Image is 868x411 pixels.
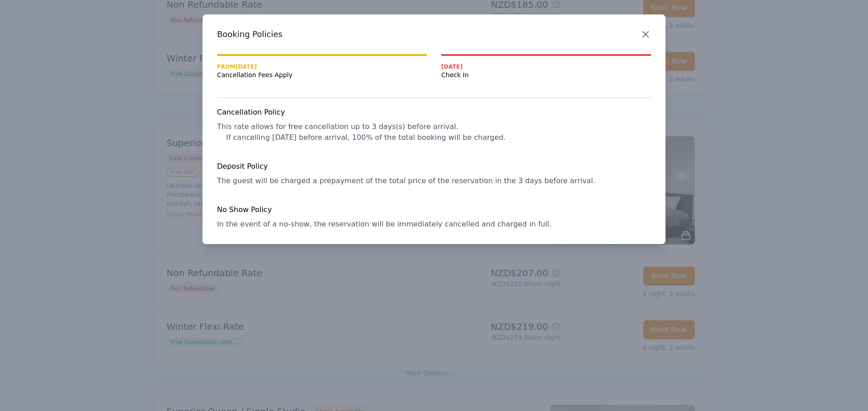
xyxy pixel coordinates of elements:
span: Cancellation Fees Apply [217,70,427,79]
h4: No Show Policy [217,204,651,215]
span: In the event of a no-show, the reservation will be immediately cancelled and charged in full. [217,220,552,228]
span: The guest will be charged a prepayment of the total price of the reservation in the 3 days before... [217,176,595,185]
span: [DATE] [441,63,651,70]
h4: Cancellation Policy [217,107,651,118]
span: Check In [441,70,651,79]
h3: Booking Policies [217,29,651,40]
span: From [DATE] [217,63,427,70]
nav: Progress mt-20 [217,54,651,79]
h4: Deposit Policy [217,161,651,172]
span: This rate allows for free cancellation up to 3 days(s) before arrival. If cancelling [DATE] befor... [217,122,506,142]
